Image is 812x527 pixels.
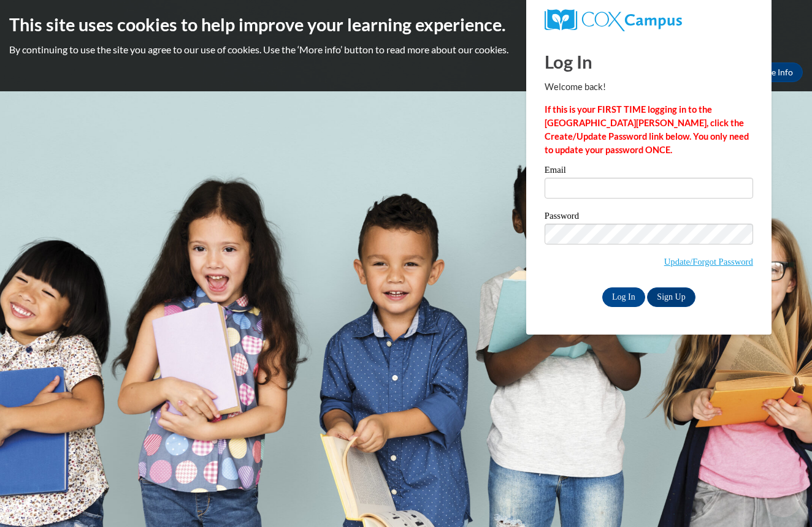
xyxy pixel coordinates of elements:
h2: This site uses cookies to help improve your learning experience. [9,12,803,37]
a: Sign Up [647,287,695,307]
iframe: Button to launch messaging window [763,478,802,517]
img: COX Campus [545,9,682,31]
a: More Info [745,63,803,82]
p: Welcome back! [545,80,753,94]
label: Email [545,165,753,178]
input: Log In [602,287,645,307]
h1: Log In [545,49,753,74]
a: COX Campus [545,9,753,31]
strong: If this is your FIRST TIME logging in to the [GEOGRAPHIC_DATA][PERSON_NAME], click the Create/Upd... [545,104,749,155]
p: By continuing to use the site you agree to our use of cookies. Use the ‘More info’ button to read... [9,43,803,56]
label: Password [545,211,753,224]
a: Update/Forgot Password [664,257,753,267]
